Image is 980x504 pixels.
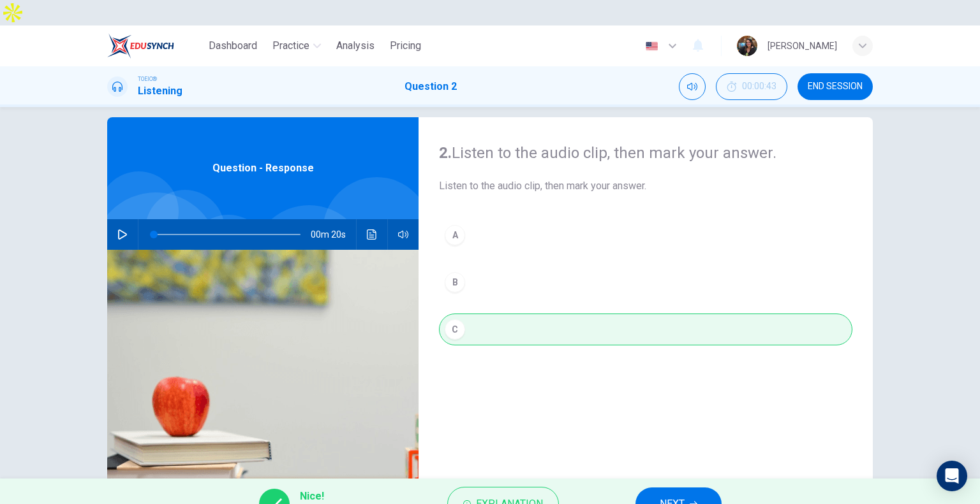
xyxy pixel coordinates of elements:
button: Dashboard [204,34,262,57]
img: en [644,41,660,51]
span: Pricing [390,38,421,54]
span: Practice [272,38,309,54]
h1: Question 2 [405,79,457,94]
span: Question - Response [212,161,314,176]
img: Profile picture [737,36,757,56]
div: Mute [679,73,706,100]
span: 00:00:43 [742,82,776,92]
img: EduSynch logo [107,33,174,59]
span: 00m 20s [311,219,356,250]
h1: Listening [138,83,182,99]
strong: 2. [439,144,452,162]
div: [PERSON_NAME] [768,38,837,54]
button: Practice [267,34,326,57]
span: END SESSION [808,82,863,92]
button: END SESSION [798,73,873,100]
button: Analysis [331,34,380,57]
button: Click to see the audio transcription [362,219,382,250]
span: Nice! [300,489,371,504]
button: 00:00:43 [716,73,787,100]
span: Dashboard [209,38,257,54]
a: EduSynch logo [107,33,204,59]
span: TOEIC® [138,75,157,83]
span: Analysis [336,38,375,54]
button: Pricing [385,34,426,57]
div: Open Intercom Messenger [937,461,967,491]
h4: Listen to the audio clip, then mark your answer. [439,143,852,163]
div: Hide [716,73,787,100]
span: Listen to the audio clip, then mark your answer. [439,178,852,194]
